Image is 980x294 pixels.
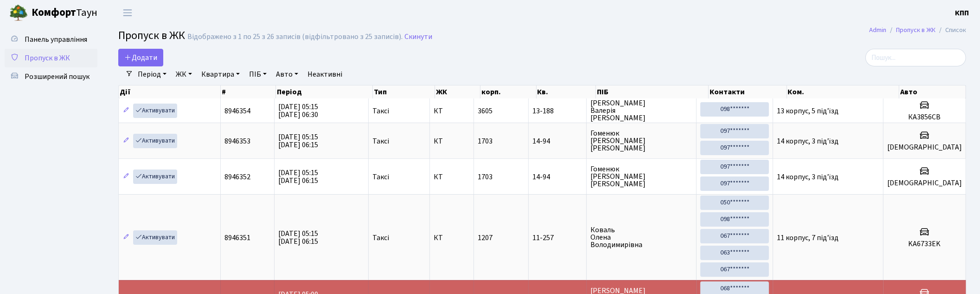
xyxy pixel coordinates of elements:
[899,85,966,98] th: Авто
[955,7,969,19] a: КПП
[224,106,250,116] span: 8946354
[887,143,962,152] h5: [DEMOGRAPHIC_DATA]
[478,106,493,116] span: 3605
[434,137,470,145] span: КТ
[478,233,493,243] span: 1207
[596,85,709,98] th: ПІБ
[32,5,76,20] b: Комфорт
[278,102,318,120] span: [DATE] 05:15 [DATE] 06:30
[245,66,270,82] a: ПІБ
[372,173,389,181] span: Таксі
[133,104,177,118] a: Активувати
[372,234,389,242] span: Таксі
[278,132,318,150] span: [DATE] 05:15 [DATE] 06:15
[855,20,980,40] nav: breadcrumb
[25,34,87,45] span: Панель управління
[887,179,962,188] h5: [DEMOGRAPHIC_DATA]
[777,106,839,116] span: 13 корпус, 5 під'їзд
[590,165,692,188] span: Гоменюк [PERSON_NAME] [PERSON_NAME]
[304,66,346,82] a: Неактивні
[478,136,493,146] span: 1703
[434,173,470,181] span: КТ
[5,49,97,67] a: Пропуск в ЖК
[532,173,583,181] span: 14-94
[590,130,692,152] span: Гоменюк [PERSON_NAME] [PERSON_NAME]
[590,99,692,122] span: [PERSON_NAME] Валерія [PERSON_NAME]
[25,53,70,63] span: Пропуск в ЖК
[224,172,250,182] span: 8946352
[480,85,537,98] th: корп.
[532,137,583,145] span: 14-94
[435,85,480,98] th: ЖК
[787,85,900,98] th: Ком.
[478,172,493,182] span: 1703
[590,226,692,248] span: Коваль Олена Володимирівна
[119,85,221,98] th: Дії
[276,85,373,98] th: Період
[777,172,839,182] span: 14 корпус, 3 під'їзд
[116,5,139,20] button: Переключити навігацію
[869,25,886,35] a: Admin
[935,25,966,35] li: Список
[272,66,302,82] a: Авто
[434,107,470,115] span: КТ
[224,136,250,146] span: 8946353
[5,30,97,49] a: Панель управління
[278,168,318,186] span: [DATE] 05:15 [DATE] 06:15
[198,66,243,82] a: Квартира
[124,52,157,63] span: Додати
[372,137,389,145] span: Таксі
[118,49,163,66] a: Додати
[434,234,470,242] span: КТ
[32,5,97,21] span: Таун
[865,49,966,66] input: Пошук...
[25,72,90,82] span: Розширений пошук
[224,233,250,243] span: 8946351
[532,107,583,115] span: 13-188
[133,170,177,184] a: Активувати
[777,233,839,243] span: 11 корпус, 7 під'їзд
[404,33,432,41] a: Скинути
[134,66,170,82] a: Період
[537,85,596,98] th: Кв.
[777,136,839,146] span: 14 корпус, 3 під'їзд
[133,134,177,148] a: Активувати
[887,240,962,248] h5: KA6733EK
[172,66,196,82] a: ЖК
[118,27,185,44] span: Пропуск в ЖК
[9,4,28,22] img: logo.png
[133,230,177,245] a: Активувати
[887,113,962,122] h5: КА3856СВ
[709,85,787,98] th: Контакти
[187,33,403,41] div: Відображено з 1 по 25 з 26 записів (відфільтровано з 25 записів).
[221,85,276,98] th: #
[955,8,969,18] b: КПП
[373,85,436,98] th: Тип
[278,229,318,247] span: [DATE] 05:15 [DATE] 06:15
[896,25,935,35] a: Пропуск в ЖК
[532,234,583,242] span: 11-257
[372,107,389,115] span: Таксі
[5,67,97,86] a: Розширений пошук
